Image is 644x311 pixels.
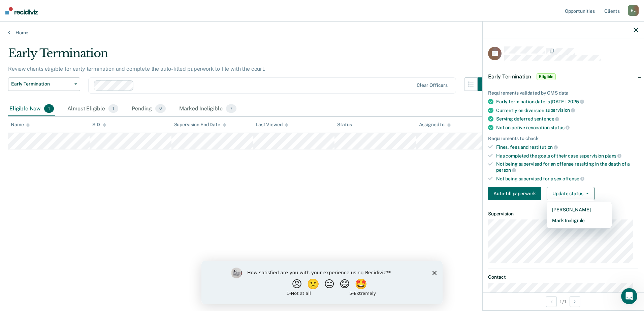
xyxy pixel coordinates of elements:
div: Eligible Now [8,102,55,116]
dt: Contact [488,274,638,280]
div: Status [337,122,352,128]
div: Currently on diversion [496,107,638,113]
dt: Supervision [488,211,638,217]
span: person [496,167,516,173]
div: Early TerminationEligible [483,66,644,88]
div: Clear officers [417,82,448,88]
span: Eligible [537,73,556,80]
span: 7 [226,104,236,113]
span: offense [562,176,584,181]
span: 0 [155,104,166,113]
div: Supervision End Date [174,122,226,128]
div: Has completed the goals of their case supervision [496,153,638,159]
span: Early Termination [11,81,72,87]
button: Mark Ineligible [547,215,612,226]
a: Navigate to form link [488,187,544,200]
span: status [551,125,570,130]
span: 2025 [568,99,584,104]
div: 1 / 1 [483,292,644,310]
span: plans [605,153,621,159]
div: Early termination date is [DATE], [496,99,638,105]
iframe: Survey by Kim from Recidiviz [201,261,443,304]
div: Almost Eligible [66,102,120,116]
div: Requirements to check [488,136,638,141]
p: Review clients eligible for early termination and complete the auto-filled paperwork to file with... [8,66,265,72]
button: [PERSON_NAME] [547,204,612,215]
span: 1 [44,104,54,113]
span: 1 [108,104,118,113]
div: Fines, fees and [496,144,638,150]
span: restitution [529,144,558,150]
button: Update status [547,187,594,200]
div: Serving deferred [496,116,638,122]
div: Name [11,122,30,128]
div: Not on active revocation [496,125,638,131]
span: Early Termination [488,73,531,80]
div: Early Termination [8,46,491,66]
span: sentence [534,116,559,122]
div: SID [92,122,106,128]
span: supervision [545,107,575,113]
button: Auto-fill paperwork [488,187,541,200]
div: Marked Ineligible [178,102,238,116]
div: Not being supervised for a sex [496,176,638,182]
div: Not being supervised for an offense resulting in the death of a [496,161,638,173]
div: H L [628,5,639,16]
button: Next Opportunity [570,296,580,307]
div: Assigned to [419,122,451,128]
a: Home [8,30,636,36]
button: Previous Opportunity [546,296,557,307]
div: Requirements validated by OMS data [488,90,638,96]
div: Last Viewed [256,122,288,128]
div: Pending [130,102,167,116]
img: Recidiviz [5,7,38,14]
iframe: Intercom live chat [621,288,637,304]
